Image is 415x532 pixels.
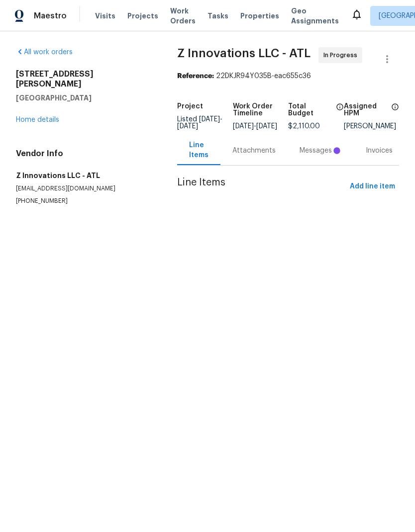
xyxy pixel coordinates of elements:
[177,47,311,59] span: Z Innovations LLC - ATL
[207,12,228,19] span: Tasks
[233,103,288,117] h5: Work Order Timeline
[256,123,277,130] span: [DATE]
[95,11,115,21] span: Visits
[233,123,277,130] span: -
[346,177,399,196] button: Add line item
[300,146,342,156] div: Messages
[177,116,222,130] span: Listed
[16,184,153,193] p: [EMAIL_ADDRESS][DOMAIN_NAME]
[177,71,399,81] div: 22DKJR94Y035B-eac655c36
[177,116,222,130] span: -
[323,50,361,60] span: In Progress
[199,116,220,123] span: [DATE]
[288,123,320,130] span: $2,110.00
[177,73,214,80] b: Reference:
[127,11,158,21] span: Projects
[16,93,153,103] h5: [GEOGRAPHIC_DATA]
[34,11,67,21] span: Maestro
[240,11,279,21] span: Properties
[391,103,399,123] span: The hpm assigned to this work order.
[291,6,339,26] span: Geo Assignments
[344,103,388,117] h5: Assigned HPM
[177,177,346,196] span: Line Items
[366,146,393,156] div: Invoices
[177,103,203,110] h5: Project
[16,171,153,180] h5: Z Innovations LLC - ATL
[16,69,153,89] h2: [STREET_ADDRESS][PERSON_NAME]
[232,146,276,156] div: Attachments
[189,140,208,160] div: Line Items
[170,6,196,26] span: Work Orders
[16,149,153,159] h4: Vendor Info
[16,197,153,205] p: [PHONE_NUMBER]
[233,123,254,130] span: [DATE]
[177,123,198,130] span: [DATE]
[336,103,344,123] span: The total cost of line items that have been proposed by Opendoor. This sum includes line items th...
[16,116,59,123] a: Home details
[16,49,73,56] a: All work orders
[350,180,395,193] span: Add line item
[344,123,399,130] div: [PERSON_NAME]
[288,103,332,117] h5: Total Budget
